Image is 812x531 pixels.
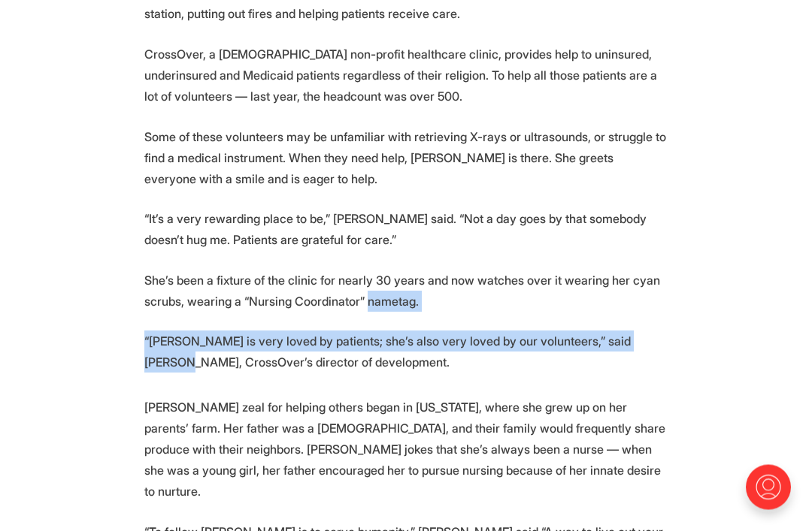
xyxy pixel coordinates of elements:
[144,270,668,312] p: She’s been a fixture of the clinic for nearly 30 years and now watches over it wearing her cyan s...
[144,397,668,502] p: [PERSON_NAME] zeal for helping others began in [US_STATE], where she grew up on her parents’ farm...
[144,331,668,373] p: “[PERSON_NAME] is very loved by patients; she’s also very loved by our volunteers,” said [PERSON_...
[144,44,668,107] p: CrossOver, a [DEMOGRAPHIC_DATA] non-profit healthcare clinic, provides help to uninsured, underin...
[733,457,812,531] iframe: portal-trigger
[144,209,668,251] p: “It’s a very rewarding place to be,” [PERSON_NAME] said. “Not a day goes by that somebody doesn’t...
[144,127,668,190] p: Some of these volunteers may be unfamiliar with retrieving X-rays or ultrasounds, or struggle to ...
